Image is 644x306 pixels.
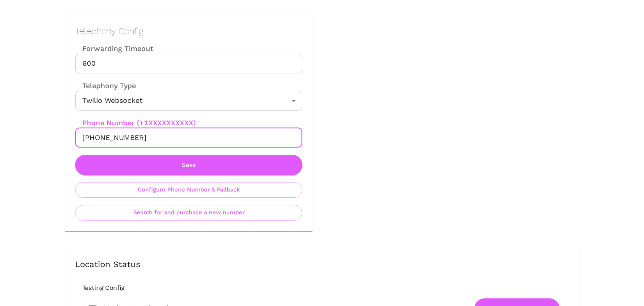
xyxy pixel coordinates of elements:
button: Search for and purchase a new number [75,205,302,221]
h3: Location Status [75,260,569,270]
label: Phone Number (+1XXXXXXXXXX) [75,118,302,128]
label: Forwarding Timeout [75,43,302,54]
h6: Testing Config [82,284,576,291]
button: Save [75,155,302,175]
h2: Telephony Config [75,25,302,36]
div: Twilio Websocket [75,91,302,110]
button: Configure Phone Number & Fallback [75,182,302,198]
label: Telephony Type [75,81,136,91]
